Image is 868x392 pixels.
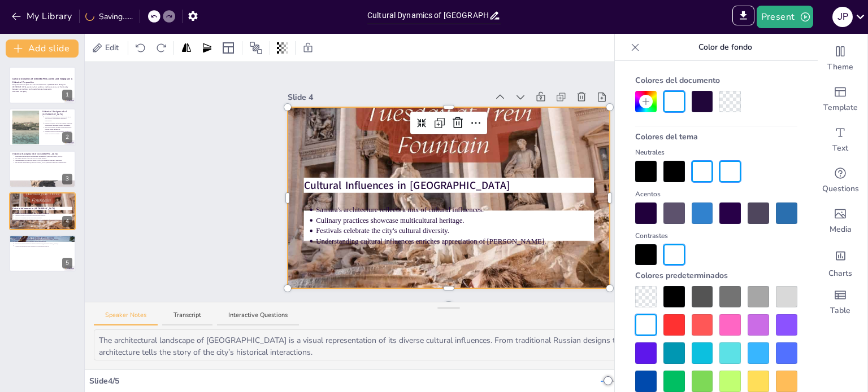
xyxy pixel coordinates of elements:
[635,148,665,157] font: Neutrales
[15,240,72,243] p: The arts scene reflects resilience and transformation.
[9,108,76,146] div: 2
[94,329,804,360] textarea: The architectural landscape of [GEOGRAPHIC_DATA] is a visual representation of its diverse cultur...
[15,215,72,217] p: Culinary practices showcase multicultural heritage.
[9,192,76,230] div: 4
[12,84,72,90] p: This presentation explores the rich cultural histories of [GEOGRAPHIC_DATA] and [GEOGRAPHIC_DATA]...
[62,90,72,100] div: 1
[827,61,853,73] span: Theme
[288,91,488,103] div: Slide 4
[62,216,72,227] div: 4
[757,6,813,28] button: Present
[89,375,601,387] div: Slide 4 / 5
[15,159,72,161] p: Cultural identity in [GEOGRAPHIC_DATA] is shaped by historical narratives.
[8,7,77,25] button: My Library
[15,238,72,240] p: Monuments commemorate historical events in [GEOGRAPHIC_DATA].
[316,205,594,215] p: Samara's architecture reflects a mix of cultural influences.
[15,161,72,164] p: The physical landscape of [GEOGRAPHIC_DATA] reflects its historical significance.
[830,305,850,316] span: Table
[303,178,510,192] strong: Cultural Influences in [GEOGRAPHIC_DATA]
[9,151,76,188] div: 3
[635,131,698,142] font: Colores del tema
[832,6,853,28] button: J P
[813,160,867,201] div: Get real-time input from your audience
[822,183,859,195] span: Questions
[635,190,661,199] font: Acentos
[62,174,72,184] div: 3
[15,219,72,221] p: Understanding cultural influences enriches appreciation of [PERSON_NAME].
[94,311,158,326] button: Speaker Notes
[823,102,858,113] span: Template
[15,245,72,247] p: Commemorative practices enhance cultural appreciation.
[62,258,72,268] div: 5
[813,201,867,241] div: Add images, graphics, shapes or video
[249,41,263,55] span: Position
[62,132,72,143] div: 2
[698,42,752,52] font: Color de fondo
[316,215,594,226] p: Culinary practices showcase multicultural heritage.
[45,122,72,126] p: [GEOGRAPHIC_DATA]'s location along the Volga River facilitated cultural exchanges.
[217,311,299,326] button: Interactive Questions
[12,207,55,210] strong: Cultural Influences in [GEOGRAPHIC_DATA]
[12,77,72,83] strong: Cultural Dynamics of [GEOGRAPHIC_DATA] and Volgograd: A Historical Perspective
[732,6,754,28] span: Export to PowerPoint
[12,236,72,239] p: Cultural Influences in [GEOGRAPHIC_DATA]
[45,116,72,122] p: Samara's establishment as a trade hub in the 16th century highlights its historical importance.
[15,217,72,219] p: Festivals celebrate the city's cultural diversity.
[9,67,76,104] div: 1
[832,7,853,27] div: J P
[813,241,867,282] div: Add charts and graphs
[85,11,133,23] div: Saving......
[15,213,72,215] p: Samara's architecture reflects a mix of cultural influences.
[813,79,867,120] div: Add ready made slides
[15,157,72,160] p: The name changes reflect the city's evolving identity.
[45,126,72,130] p: The city's diverse cultural landscape reflects various ethnic influences.
[635,231,668,240] font: Contrastes
[162,311,212,326] button: Transcript
[15,155,72,157] p: Volgograd's historical role is marked by the Battle of [GEOGRAPHIC_DATA].
[6,39,79,58] button: Add slide
[830,224,852,235] span: Media
[813,38,867,79] div: Change the overall theme
[635,270,728,281] font: Colores predeterminados
[813,120,867,160] div: Add text boxes
[367,7,489,24] input: Insert title
[813,282,867,323] div: Add a table
[9,235,76,272] div: 5
[15,243,72,245] p: Historical events shape the cultural identity of [GEOGRAPHIC_DATA].
[832,143,848,154] span: Text
[45,130,72,134] p: Samara's historical significance continues to shape its current identity.
[42,109,72,116] p: Historical Background of [GEOGRAPHIC_DATA]
[316,236,594,246] p: Understanding cultural influences enriches appreciation of [PERSON_NAME].
[103,42,121,54] span: Edit
[635,75,720,86] font: Colores del documento
[12,152,72,156] p: Historical Background of [GEOGRAPHIC_DATA]
[316,226,594,236] p: Festivals celebrate the city's cultural diversity.
[828,268,852,279] span: Charts
[219,39,237,57] div: Layout
[12,90,72,93] p: Generated with [URL]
